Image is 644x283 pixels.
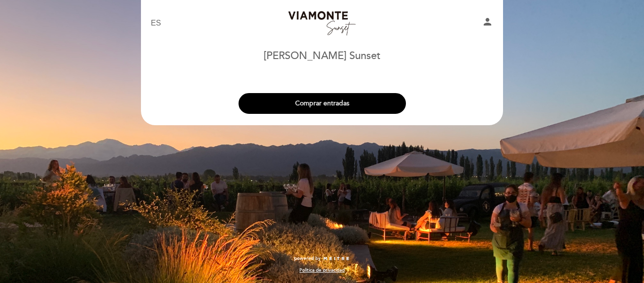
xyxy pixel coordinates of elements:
[482,16,493,27] i: person
[294,255,350,262] a: powered by
[294,255,321,262] span: powered by
[264,51,380,62] h1: [PERSON_NAME] Sunset
[299,267,345,274] a: Política de privacidad
[263,10,381,36] a: Bodega [PERSON_NAME] Sunset
[239,93,406,114] button: Comprar entradas
[323,257,350,261] img: MEITRE
[482,16,493,31] button: person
